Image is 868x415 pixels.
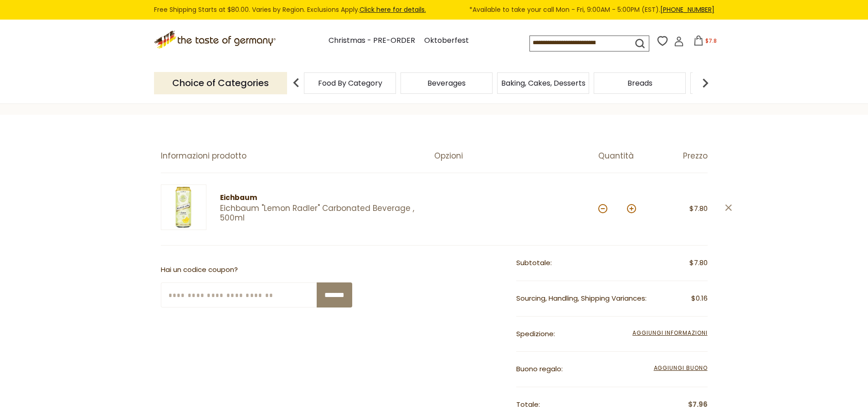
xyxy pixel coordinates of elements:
[360,5,426,14] a: Click here for details.
[287,74,305,92] img: previous arrow
[660,5,714,14] a: [PHONE_NUMBER]
[427,80,466,87] a: Beverages
[516,364,563,374] span: Buono regalo:
[516,293,647,303] span: Sourcing, Handling, Shipping Variances:
[686,36,724,49] button: $7.8
[161,151,434,161] div: Informazioni prodotto
[154,5,714,15] div: Free Shipping Starts at $80.00. Varies by Region. Exclusions Apply.
[705,37,717,45] span: $7.8
[220,192,418,204] div: Eichbaum
[689,204,708,213] span: $7.80
[688,399,708,410] span: $7.96
[516,258,552,267] span: Subtotale:
[516,329,555,338] span: Spedizione:
[161,184,206,230] img: Eichbaum "Lemon Radler" Carbonated Beverage , 500ml
[318,80,382,87] a: Food By Category
[632,329,707,337] span: Aggiungi informazioni
[627,80,652,87] a: Breads
[653,151,708,161] div: Prezzo
[424,35,469,47] a: Oktoberfest
[161,264,352,276] p: Hai un codice coupon?
[154,72,287,94] p: Choice of Categories
[516,400,540,409] span: Totale:
[598,151,653,161] div: Quantità
[691,293,708,304] span: $0.16
[434,151,598,161] div: Opzioni
[469,5,714,15] span: *Available to take your call Mon - Fri, 9:00AM - 5:00PM (EST).
[329,35,415,47] a: Christmas - PRE-ORDER
[689,257,708,269] span: $7.80
[501,80,586,87] a: Baking, Cakes, Desserts
[654,364,708,374] span: Aggiungi buono
[696,74,714,92] img: next arrow
[220,204,418,223] a: Eichbaum "Lemon Radler" Carbonated Beverage , 500ml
